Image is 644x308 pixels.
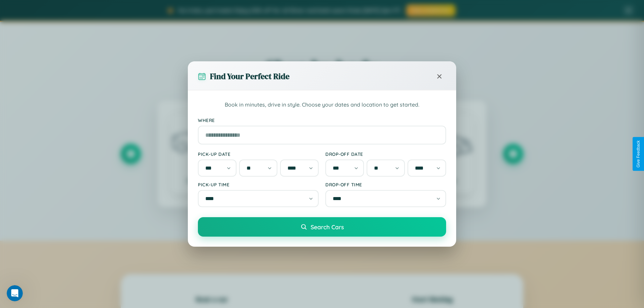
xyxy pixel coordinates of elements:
[198,101,446,109] p: Book in minutes, drive in style. Choose your dates and location to get started.
[198,182,319,187] label: Pick-up Time
[198,217,446,237] button: Search Cars
[198,151,319,157] label: Pick-up Date
[311,223,344,231] span: Search Cars
[325,151,446,157] label: Drop-off Date
[198,117,446,123] label: Where
[210,71,289,82] h3: Find Your Perfect Ride
[325,182,446,187] label: Drop-off Time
